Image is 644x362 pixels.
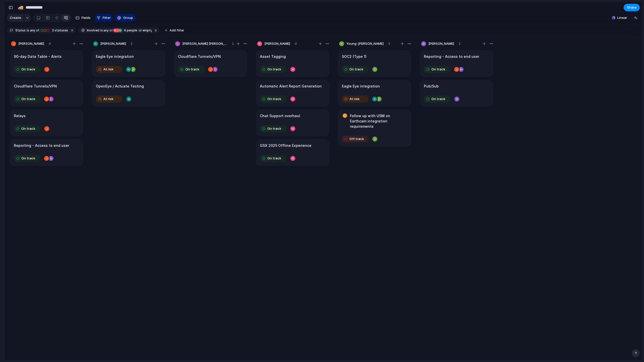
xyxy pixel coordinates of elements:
span: On track [185,67,199,72]
h1: Reporting - Access to end user [424,54,479,59]
span: At risk [349,97,359,102]
span: is [100,28,103,33]
span: On track [21,156,35,161]
button: On track [259,95,288,103]
h1: 90-day Data Table - Alerts [14,54,62,59]
button: At risk [95,95,124,103]
span: On track [21,97,35,102]
h1: Pub/Sub [424,83,439,89]
h1: SOC2 (Type 1) [342,54,367,59]
div: Pub/SubOn track [420,80,494,107]
button: On track [341,65,370,73]
span: On track [267,67,281,72]
h1: Chat Support overhaul [260,113,300,119]
button: On track [423,65,452,73]
span: 4 [49,41,51,46]
button: Linear [610,14,629,22]
h1: Reporting - Access to end user [14,143,69,148]
h1: Eagle Eye integration [96,54,134,59]
button: On track [177,65,206,73]
div: Follow up with USM on Earthcam integration requirementsOff track [338,109,412,147]
span: or empty [138,28,152,33]
span: 1 [232,41,234,46]
span: any of [29,28,39,33]
button: On track [13,125,42,133]
button: 6 peopleor empty [113,28,153,33]
span: 2 [459,41,461,46]
button: At risk [341,95,370,103]
button: On track [13,65,42,73]
button: Filter [95,14,113,22]
button: On track [13,154,42,162]
h1: Cloudflare Tunnels/VPN [178,54,221,59]
span: On track [267,126,281,131]
div: SOC2 (Type 1)On track [338,50,412,77]
span: 3 [388,41,390,46]
h1: OpenEye / Actuate Testing [96,83,144,89]
button: 🚚 [17,4,25,12]
span: statuses [51,28,68,33]
span: is [27,28,29,33]
span: [PERSON_NAME] [428,41,454,46]
span: Group [123,15,133,20]
button: On track [259,125,288,133]
span: [PERSON_NAME] [PERSON_NAME] [182,41,227,46]
span: Share [627,5,636,10]
span: Involved [87,28,99,33]
span: Status [15,28,26,33]
span: any of [103,28,113,33]
div: 🚚 [18,4,23,11]
span: On track [349,67,363,72]
span: Linear [617,15,627,20]
span: Fields [82,15,91,20]
span: [PERSON_NAME] [264,41,290,46]
button: On track [259,154,288,162]
span: On track [21,126,35,131]
span: [PERSON_NAME] [18,41,44,46]
span: Off track [349,137,364,142]
h1: Follow up with USM on Earthcam integration requirements [350,113,407,129]
div: Automatic Alert Report GenerationOn track [256,80,330,107]
div: 90-day Data Table - AlertsOn track [10,50,84,77]
button: Group [115,14,136,22]
div: Cloudflare Tunnels/VPNOn track [10,80,84,107]
div: Reporting - Access to end userOn track [10,139,84,166]
button: Off track [341,135,370,143]
span: Filter [103,15,111,20]
span: 2 [131,41,133,46]
span: On track [267,97,281,102]
button: 3 statuses [39,28,69,33]
button: On track [13,95,42,103]
div: Eagle Eye integrationAt risk [338,80,412,107]
button: isany of [26,28,40,33]
div: Eagle Eye integrationAt risk [92,50,166,77]
button: Fields [73,14,93,22]
div: GSX 2025 Offline ExperienceOn track [256,139,330,166]
span: On track [267,156,281,161]
button: Add filter [162,27,187,34]
span: 4 [295,41,297,46]
button: Create [7,14,24,22]
span: At risk [103,97,113,102]
button: At risk [95,65,124,73]
div: Asset TaggingOn track [256,50,330,77]
div: OpenEye / Actuate TestingAt risk [92,80,166,107]
span: Add filter [170,28,184,33]
h1: Eagle Eye integration [342,83,380,89]
span: Create [10,15,21,20]
span: [PERSON_NAME] [100,41,126,46]
div: RelaysOn track [10,109,84,137]
h1: Automatic Alert Report Generation [260,83,322,89]
span: 6 [123,28,127,32]
button: On track [423,95,452,103]
button: isany of [99,28,114,33]
h1: Relays [14,113,26,119]
button: On track [259,65,288,73]
button: Share [624,4,640,11]
div: Cloudflare Tunnels/VPNOn track [174,50,248,77]
span: At risk [103,67,113,72]
span: people [123,28,137,33]
span: On track [431,97,445,102]
span: On track [431,67,445,72]
h1: GSX 2025 Offline Experience [260,143,311,148]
